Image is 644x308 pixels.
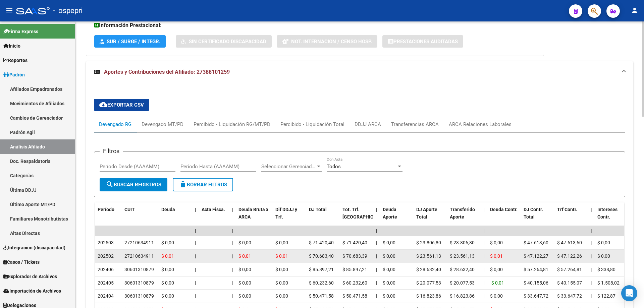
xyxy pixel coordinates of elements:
[195,280,196,286] span: |
[524,207,543,220] span: DJ Contr. Total
[342,267,367,272] span: $ 85.897,21
[3,28,38,35] span: Firma Express
[383,293,395,299] span: $ 0,00
[309,240,334,245] span: $ 71.420,40
[450,240,475,245] span: $ 23.806,80
[591,293,592,299] span: |
[393,39,458,45] span: Prestaciones Auditadas
[342,253,367,259] span: $ 70.683,39
[161,293,174,299] span: $ 0,00
[450,207,475,220] span: Transferido Aporte
[416,267,441,272] span: $ 28.632,40
[383,267,395,272] span: $ 0,00
[414,202,447,232] datatable-header-cell: DJ Aporte Total
[376,267,377,272] span: |
[309,207,327,212] span: DJ Total
[490,267,503,272] span: $ 0,00
[100,178,167,191] button: Buscar Registros
[554,202,588,232] datatable-header-cell: Trf Contr.
[194,121,270,128] div: Percibido - Liquidación RG/MT/PD
[161,207,175,212] span: Deuda
[597,240,610,245] span: $ 0,00
[309,267,334,272] span: $ 85.897,21
[232,207,233,212] span: |
[192,202,199,232] datatable-header-cell: |
[557,293,582,299] span: $ 33.647,72
[3,258,40,266] span: Casos / Tickets
[229,202,236,232] datatable-header-cell: |
[416,207,437,220] span: DJ Aporte Total
[161,267,174,272] span: $ 0,00
[557,240,582,245] span: $ 47.613,60
[557,207,577,212] span: Trf Contr.
[597,267,615,272] span: $ 338,80
[159,202,192,232] datatable-header-cell: Deuda
[449,121,512,128] div: ARCA Relaciones Laborales
[416,253,441,259] span: $ 23.561,13
[277,35,377,48] button: Not. Internacion / Censo Hosp.
[591,207,592,212] span: |
[238,267,251,272] span: $ 0,00
[95,202,122,232] datatable-header-cell: Período
[490,240,503,245] span: $ 0,00
[98,253,114,259] span: 202502
[99,101,107,109] mat-icon: cloud_download
[173,178,233,191] button: Borrar Filtros
[490,207,518,212] span: Deuda Contr.
[450,253,475,259] span: $ 23.561,13
[524,293,548,299] span: $ 33.647,72
[273,202,306,232] datatable-header-cell: Dif DDJJ y Trf.
[161,253,174,259] span: $ 0,01
[483,267,484,272] span: |
[306,202,340,232] datatable-header-cell: DJ Total
[53,3,83,18] span: - ospepri
[483,253,484,259] span: |
[275,253,288,259] span: $ 0,01
[99,102,144,108] span: Exportar CSV
[94,21,536,30] h3: Información Prestacional:
[524,240,548,245] span: $ 47.613,60
[275,267,288,272] span: $ 0,00
[3,71,25,78] span: Padrón
[124,239,154,247] div: 27210634911
[99,121,131,128] div: Devengado RG
[195,207,196,212] span: |
[199,202,229,232] datatable-header-cell: Acta Fisca.
[327,164,341,170] span: Todos
[3,42,20,50] span: Inicio
[376,228,377,234] span: |
[309,253,334,259] span: $ 70.683,40
[383,207,397,220] span: Deuda Aporte
[450,293,475,299] span: $ 16.823,86
[483,207,485,212] span: |
[597,280,620,286] span: $ 1.508,02
[382,35,463,48] button: Prestaciones Auditadas
[98,280,114,286] span: 202405
[107,39,160,45] span: SUR / SURGE / INTEGR.
[275,207,297,220] span: Dif DDJJ y Trf.
[416,280,441,286] span: $ 20.077,53
[591,253,592,259] span: |
[373,202,380,232] datatable-header-cell: |
[195,293,196,299] span: |
[179,182,227,188] span: Borrar Filtros
[376,207,377,212] span: |
[416,240,441,245] span: $ 23.806,80
[275,293,288,299] span: $ 0,00
[124,207,135,212] span: CUIT
[98,267,114,272] span: 202406
[86,61,633,83] mat-expansion-panel-header: Aportes y Contribuciones del Afiliado: 27388101259
[195,228,196,234] span: |
[490,293,503,299] span: $ 0,00
[94,99,149,111] button: Exportar CSV
[3,244,65,251] span: Integración (discapacidad)
[195,267,196,272] span: |
[189,39,266,45] span: Sin Certificado Discapacidad
[98,293,114,299] span: 202404
[450,280,475,286] span: $ 20.077,53
[376,253,377,259] span: |
[179,180,187,188] mat-icon: delete
[280,121,344,128] div: Percibido - Liquidación Total
[238,207,268,220] span: Deuda Bruta x ARCA
[232,228,233,234] span: |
